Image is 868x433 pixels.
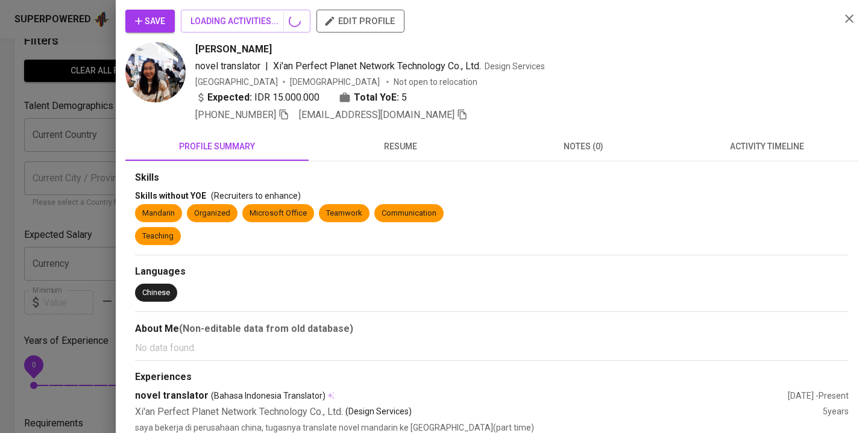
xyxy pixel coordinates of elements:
span: profile summary [133,139,301,154]
span: Skills without YOE [135,191,206,201]
div: [GEOGRAPHIC_DATA] [195,76,278,88]
span: novel translator [195,60,260,72]
div: Xi'an Perfect Planet Network Technology Co., Ltd. [135,405,823,419]
b: Expected: [207,90,252,105]
span: notes (0) [499,139,668,154]
span: (Recruiters to enhance) [211,191,301,201]
span: 5 [401,90,407,105]
span: resume [316,139,485,154]
div: Mandarin [142,208,175,219]
span: Save [135,14,165,29]
span: [DEMOGRAPHIC_DATA] [290,76,382,88]
p: No data found. [135,341,849,355]
span: [PERSON_NAME] [195,42,272,57]
img: b0d5841c8e2ae98f0051b5c7c8966c1f.jpg [125,42,186,102]
div: About Me [135,322,849,336]
div: Languages [135,265,849,279]
div: [DATE] - Present [788,390,849,402]
div: Skills [135,171,849,185]
span: (Bahasa Indonesia Translator) [211,390,325,402]
span: activity timeline [682,139,851,154]
span: LOADING ACTIVITIES... [190,14,301,29]
button: Save [125,10,175,33]
b: (Non-editable data from old database) [179,323,353,334]
div: Organized [194,208,230,219]
b: Total YoE: [354,90,399,105]
div: 5 years [823,405,849,419]
div: Teamwork [326,208,362,219]
div: Chinese [142,287,170,299]
a: edit profile [316,16,404,25]
div: Teaching [142,231,174,242]
div: Microsoft Office [250,208,307,219]
div: Experiences [135,370,849,384]
div: IDR 15.000.000 [195,90,319,105]
span: [EMAIL_ADDRESS][DOMAIN_NAME] [299,109,454,120]
p: (Design Services) [345,405,412,419]
button: LOADING ACTIVITIES... [181,10,310,33]
span: Design Services [485,61,545,71]
span: edit profile [326,13,395,29]
span: [PHONE_NUMBER] [195,109,276,120]
div: Communication [382,208,436,219]
span: Xi'an Perfect Planet Network Technology Co., Ltd. [273,60,481,72]
button: edit profile [316,10,404,33]
div: novel translator [135,389,788,403]
span: | [265,59,268,73]
p: Not open to relocation [394,76,477,88]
